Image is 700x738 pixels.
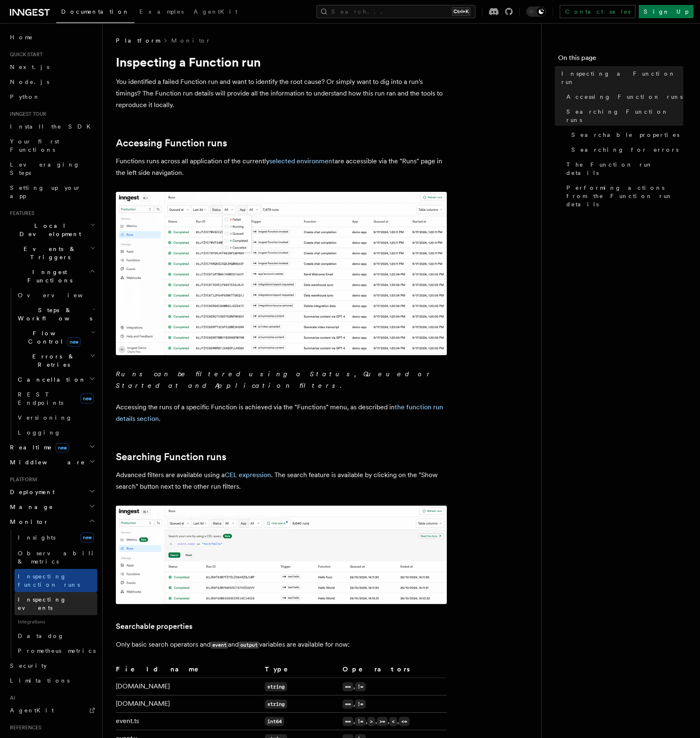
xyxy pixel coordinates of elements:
td: , [339,695,447,713]
a: Inspecting function runs [14,569,97,592]
a: Accessing Function runs [116,137,227,149]
code: == [343,700,353,709]
span: Inspecting a Function run [561,69,683,86]
span: Setting up your app [10,184,81,199]
a: Node.js [7,74,97,89]
a: Limitations [7,673,97,688]
span: new [55,443,69,452]
a: Searching Function runs [563,104,683,127]
a: CEL expression [225,471,271,479]
span: Install the SDK [10,123,96,130]
div: Inngest Functions [7,288,97,440]
code: <= [399,717,410,726]
a: selected environment [269,157,335,165]
span: new [80,394,94,404]
button: Errors & Retries [14,349,97,372]
span: REST Endpoints [18,391,63,406]
span: Cancellation [14,375,86,384]
td: event.ts [116,713,261,730]
p: You identified a failed Function run and want to identify the root cause? Or simply want to dig i... [116,76,447,111]
a: Accessing Function runs [563,89,683,104]
button: Inngest Functions [7,265,97,288]
span: AgentKit [194,8,237,15]
a: Overview [14,288,97,303]
span: Inspecting function runs [18,573,80,588]
a: Observability & metrics [14,546,97,569]
span: AgentKit [10,707,54,714]
span: Middleware [7,458,85,466]
span: AI [7,695,15,701]
a: Searching for errors [568,142,683,157]
a: Performing actions from the Function run details [563,180,683,212]
span: Integrations [14,615,97,628]
a: Setting up your app [7,180,97,203]
a: Insightsnew [14,529,97,546]
span: Documentation [61,8,129,15]
a: the function run details section [116,403,443,423]
span: Your first Functions [10,138,59,153]
span: Steps & Workflows [14,306,92,322]
span: Leveraging Steps [10,161,80,176]
code: string [265,682,287,691]
button: Toggle dark mode [526,7,546,17]
button: Steps & Workflows [14,303,97,326]
code: int64 [265,717,284,726]
a: Monitor [171,36,211,45]
a: Inspecting a Function run [558,66,683,89]
span: Accessing Function runs [566,93,683,101]
span: Inngest Functions [7,268,89,284]
span: Performing actions from the Function run details [566,184,683,208]
span: Searching for errors [571,146,678,154]
span: Quick start [7,51,43,58]
span: Datadog [18,633,64,639]
a: Logging [14,425,97,440]
h4: On this page [558,53,683,66]
a: Python [7,89,97,104]
th: Type [261,664,339,678]
a: Next.js [7,60,97,74]
span: Monitor [7,518,49,526]
td: , , , , , [339,713,447,730]
span: Home [10,33,33,41]
span: Versioning [18,414,72,421]
code: string [265,700,287,709]
kbd: Ctrl+K [452,7,470,16]
p: Functions runs across all application of the currently are accessible via the "Runs" page in the ... [116,155,447,179]
span: Events & Triggers [7,245,90,261]
td: [DOMAIN_NAME] [116,678,261,695]
button: Realtimenew [7,440,97,455]
span: Platform [7,476,37,483]
img: The runs list features an advance search feature that filters results using a CEL query. [116,506,447,604]
span: Inngest tour [7,111,46,117]
span: Limitations [10,677,70,684]
code: == [343,717,353,726]
span: Next.js [10,64,49,70]
span: Logging [18,429,61,436]
a: Searching Function runs [116,451,226,463]
em: Runs can be filtered using a Status, Queued or Started at and Application filters. [116,370,433,389]
span: Inspecting events [18,596,67,611]
td: , [339,678,447,695]
code: < [389,717,397,726]
button: Middleware [7,455,97,470]
code: output [239,642,259,649]
span: Observability & metrics [18,550,103,565]
th: Field name [116,664,261,678]
span: Local Development [7,222,90,238]
span: Realtime [7,443,69,451]
button: Search...Ctrl+K [316,5,475,18]
code: > [367,717,375,726]
a: Your first Functions [7,134,97,157]
span: Platform [116,36,160,45]
code: >= [377,717,388,726]
span: new [67,337,81,346]
button: Flow Controlnew [14,326,97,349]
code: != [355,682,366,691]
a: Security [7,658,97,673]
span: Flow Control [14,329,91,346]
a: Searchable properties [568,127,683,142]
p: Only basic search operators and and variables are available for now: [116,639,447,651]
a: Datadog [14,628,97,643]
a: Examples [134,2,189,22]
span: Security [10,662,47,669]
